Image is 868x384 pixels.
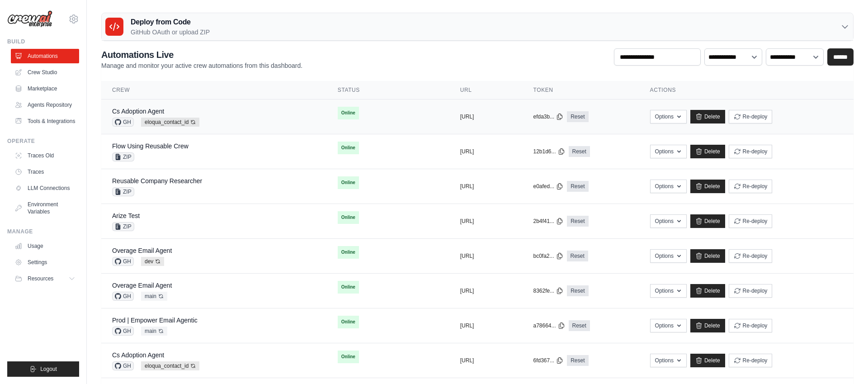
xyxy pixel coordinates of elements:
h2: Automations Live [101,48,302,61]
button: 6fd367... [533,357,563,364]
button: Options [650,249,687,263]
button: Re-deploy [729,249,773,263]
span: ZIP [112,152,134,161]
span: GH [112,361,134,370]
button: Options [650,354,687,367]
p: GitHub OAuth or upload ZIP [131,28,210,37]
a: Reset [567,355,588,366]
a: Reset [567,111,588,122]
a: LLM Connections [11,181,79,195]
span: Online [338,316,359,328]
a: Reset [567,251,588,261]
span: ZIP [112,222,134,231]
a: Reusable Company Researcher [112,177,202,185]
a: Reset [567,285,588,296]
a: Agents Repository [11,98,79,112]
span: Online [338,211,359,224]
a: Delete [690,180,725,193]
button: Logout [7,361,79,377]
button: e0afed... [533,183,563,190]
th: Actions [639,81,854,100]
span: eloqua_contact_id [141,361,199,370]
button: Options [650,110,687,123]
th: URL [449,81,523,100]
span: Online [338,176,359,189]
a: Usage [11,239,79,253]
span: Online [338,351,359,363]
button: 2b4f41... [533,218,563,225]
span: Logout [40,365,57,373]
a: Traces [11,165,79,179]
button: Options [650,214,687,228]
p: Manage and monitor your active crew automations from this dashboard. [101,61,302,70]
a: Settings [11,255,79,270]
a: Reset [569,320,590,331]
img: Logo [7,10,52,28]
button: Re-deploy [729,145,773,158]
button: a78664... [533,322,565,329]
button: Resources [11,271,79,286]
a: Reset [567,216,588,227]
th: Token [522,81,639,100]
a: Delete [690,354,725,367]
a: Arize Test [112,212,140,219]
a: Marketplace [11,81,79,96]
span: Online [338,246,359,259]
a: Delete [690,284,725,298]
button: Options [650,180,687,193]
a: Automations [11,49,79,63]
span: ZIP [112,187,134,196]
a: Cs Adoption Agent [112,108,164,115]
button: bc0fa2... [533,252,563,260]
span: main [141,327,167,336]
span: Online [338,142,359,154]
button: efda3b... [533,113,563,120]
th: Status [327,81,449,100]
a: Environment Variables [11,197,79,219]
a: Delete [690,110,725,123]
button: Options [650,319,687,332]
span: main [141,292,167,301]
span: dev [141,257,164,266]
button: Options [650,145,687,158]
a: Prod | Empower Email Agentic [112,317,198,324]
button: Re-deploy [729,110,773,123]
th: Crew [101,81,327,100]
button: 8362fe... [533,287,563,294]
div: Operate [7,137,79,145]
a: Overage Email Agent [112,282,172,289]
h3: Deploy from Code [131,17,210,28]
span: Online [338,281,359,294]
span: eloqua_contact_id [141,118,199,127]
button: Re-deploy [729,180,773,193]
a: Flow Using Reusable Crew [112,142,189,150]
a: Crew Studio [11,65,79,80]
button: Options [650,284,687,298]
span: Online [338,107,359,119]
a: Reset [569,146,590,157]
div: Build [7,38,79,45]
button: Re-deploy [729,284,773,298]
a: Overage Email Agent [112,247,172,254]
a: Tools & Integrations [11,114,79,128]
button: Re-deploy [729,214,773,228]
span: GH [112,118,134,127]
a: Traces Old [11,148,79,163]
a: Delete [690,249,725,263]
a: Reset [567,181,588,192]
button: Re-deploy [729,354,773,367]
button: Re-deploy [729,319,773,332]
a: Delete [690,214,725,228]
div: Manage [7,228,79,235]
span: GH [112,257,134,266]
a: Cs Adoption Agent [112,351,164,359]
span: GH [112,327,134,336]
span: GH [112,292,134,301]
button: 12b1d6... [533,148,565,155]
a: Delete [690,145,725,158]
span: Resources [28,275,53,282]
a: Delete [690,319,725,332]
